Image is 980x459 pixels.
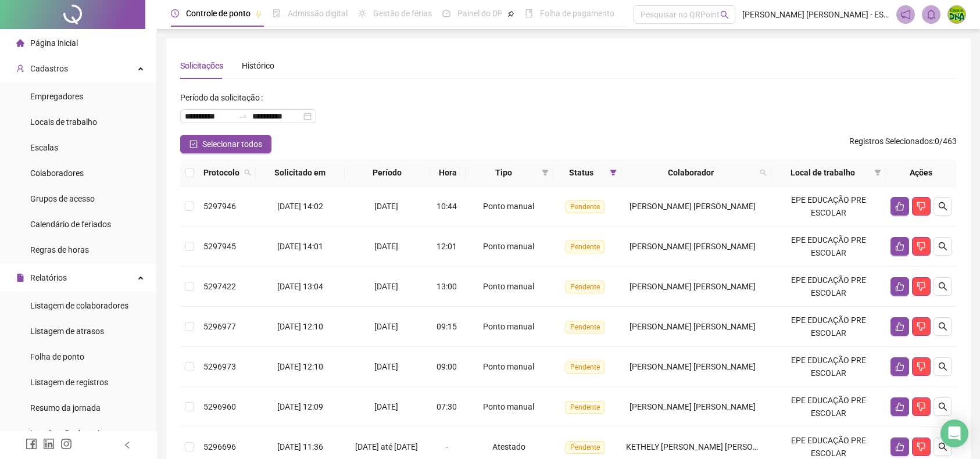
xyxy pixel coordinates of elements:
span: [PERSON_NAME] [PERSON_NAME] [630,322,756,331]
span: dashboard [442,9,450,17]
span: Ponto manual [483,362,534,371]
span: Locais de trabalho [30,117,97,127]
span: [DATE] 11:36 [277,442,323,451]
span: Cadastros [30,64,68,73]
span: : 0 / 463 [849,135,957,153]
span: Pendente [566,321,605,334]
span: Colaboradores [30,168,84,178]
span: 5297945 [203,242,236,251]
img: 65556 [948,6,965,23]
span: search [938,362,947,371]
span: dislike [917,242,926,251]
span: user-add [16,64,24,73]
span: Relatórios [30,273,67,282]
span: Listagem de registros [30,378,108,387]
span: [DATE] [374,402,398,411]
span: bell [926,9,936,20]
span: [PERSON_NAME] [PERSON_NAME] [630,402,756,411]
td: EPE EDUCAÇÃO PRE ESCOLAR [771,227,886,267]
span: Controle de ponto [186,9,251,18]
span: like [895,442,904,451]
td: EPE EDUCAÇÃO PRE ESCOLAR [771,267,886,307]
td: EPE EDUCAÇÃO PRE ESCOLAR [771,307,886,347]
span: search [720,10,729,19]
span: Calendário de feriados [30,220,111,229]
span: [PERSON_NAME] [PERSON_NAME] [630,202,756,211]
span: Ponto manual [483,202,534,211]
span: search [938,202,947,211]
span: Selecionar todos [202,138,262,150]
span: [DATE] 14:01 [277,242,323,251]
span: [DATE] 12:09 [277,402,323,411]
th: Hora [430,159,466,187]
span: Colaborador [626,166,756,179]
span: search [244,169,251,176]
span: Escalas [30,143,58,152]
span: Local de trabalho [776,166,870,179]
span: check-square [189,140,198,148]
span: Resumo da jornada [30,403,101,413]
label: Período da solicitação [180,88,267,107]
span: 09:00 [437,362,457,371]
span: KETHELY [PERSON_NAME] [PERSON_NAME] [626,442,787,451]
span: home [16,39,24,47]
span: Listagem de atrasos [30,327,104,336]
span: Pendente [566,441,605,454]
span: [PERSON_NAME] [PERSON_NAME] - ESCOLA DNA [742,8,889,21]
span: 5296960 [203,402,236,411]
span: Pendente [566,281,605,293]
span: clock-circle [171,9,179,17]
span: Ponto manual [483,282,534,291]
span: 09:15 [437,322,457,331]
span: 12:01 [437,242,457,251]
span: instagram [60,438,72,450]
span: search [938,322,947,331]
span: filter [874,169,881,176]
span: Localização de registros [30,429,118,438]
div: Solicitações [180,59,223,72]
span: [PERSON_NAME] [PERSON_NAME] [630,362,756,371]
div: Open Intercom Messenger [940,419,968,447]
span: Protocolo [203,166,239,179]
span: Ponto manual [483,402,534,411]
span: Regras de horas [30,245,89,254]
span: dislike [917,282,926,291]
button: Selecionar todos [180,135,271,153]
span: [DATE] até [DATE] [355,442,418,451]
span: search [242,164,253,181]
span: [DATE] [374,362,398,371]
span: search [938,242,947,251]
span: filter [542,169,549,176]
span: dislike [917,362,926,371]
span: search [760,169,767,176]
span: like [895,202,904,211]
span: search [938,442,947,451]
span: 5296977 [203,322,236,331]
span: filter [539,164,551,181]
td: EPE EDUCAÇÃO PRE ESCOLAR [771,347,886,387]
span: sun [358,9,366,17]
span: dislike [917,442,926,451]
span: [PERSON_NAME] [PERSON_NAME] [630,242,756,251]
span: Atestado [492,442,525,451]
span: search [938,282,947,291]
span: dislike [917,322,926,331]
span: 07:30 [437,402,457,411]
span: left [123,441,131,449]
td: EPE EDUCAÇÃO PRE ESCOLAR [771,187,886,227]
span: notification [900,9,911,20]
span: Folha de ponto [30,352,84,361]
span: - [446,442,448,451]
span: [DATE] 13:04 [277,282,323,291]
span: [PERSON_NAME] [PERSON_NAME] [630,282,756,291]
span: like [895,242,904,251]
span: filter [607,164,619,181]
span: Pendente [566,361,605,374]
span: dislike [917,402,926,411]
span: Grupos de acesso [30,194,95,203]
span: 5296973 [203,362,236,371]
span: Página inicial [30,38,78,48]
div: Histórico [242,59,274,72]
span: 13:00 [437,282,457,291]
span: file [16,274,24,282]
